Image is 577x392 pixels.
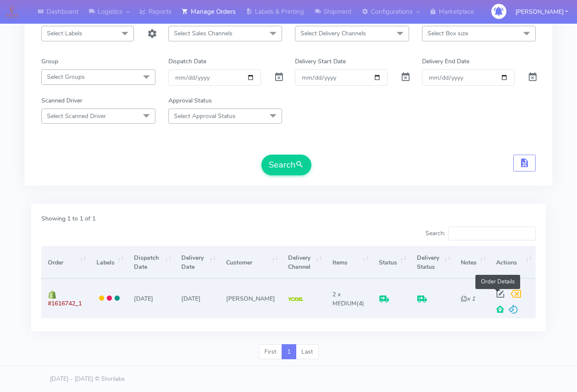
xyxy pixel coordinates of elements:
[168,57,206,66] label: Dispatch Date
[301,29,366,37] span: Select Delivery Channels
[326,246,373,279] th: Items: activate to sort column ascending
[41,96,82,105] label: Scanned Driver
[47,29,82,37] span: Select Labels
[174,112,236,120] span: Select Approval Status
[41,246,90,279] th: Order: activate to sort column ascending
[295,57,346,66] label: Delivery Start Date
[41,214,96,223] label: Showing 1 to 1 of 1
[41,57,58,66] label: Group
[127,246,175,279] th: Dispatch Date: activate to sort column ascending
[509,3,574,21] button: [PERSON_NAME]
[332,290,357,308] span: 2 x MEDIUM
[48,299,82,308] span: #1616742_1
[220,246,282,279] th: Customer: activate to sort column ascending
[410,246,454,279] th: Delivery Status: activate to sort column ascending
[332,290,364,308] span: (4)
[175,246,220,279] th: Delivery Date: activate to sort column ascending
[168,96,212,105] label: Approval Status
[461,295,475,303] i: x 1
[48,290,56,299] img: shopify.png
[372,246,410,279] th: Status: activate to sort column ascending
[490,246,536,279] th: Actions: activate to sort column ascending
[425,227,536,240] label: Search:
[282,246,326,279] th: Delivery Channel: activate to sort column ascending
[282,344,296,360] a: 1
[174,29,233,37] span: Select Sales Channels
[90,246,127,279] th: Labels: activate to sort column ascending
[448,227,536,240] input: Search:
[47,112,106,120] span: Select Scanned Driver
[175,279,220,318] td: [DATE]
[220,279,282,318] td: [PERSON_NAME]
[454,246,490,279] th: Notes: activate to sort column ascending
[261,155,311,175] button: Search
[127,279,175,318] td: [DATE]
[288,297,303,302] img: Yodel
[428,29,468,37] span: Select Box size
[47,73,85,81] span: Select Groups
[422,57,469,66] label: Delivery End Date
